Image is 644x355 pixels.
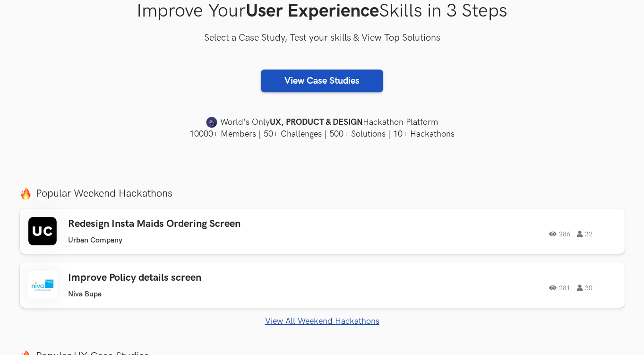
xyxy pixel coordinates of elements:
[577,231,592,237] span: 32
[261,69,383,92] a: View Case Studies
[68,290,102,299] li: Niva Bupa
[270,116,363,129] strong: UX, PRODUCT & DESIGN
[549,285,570,291] span: 281
[20,116,625,129] h4: World's Only Hackathon Platform
[20,187,625,200] label: Popular Weekend Hackathons
[577,285,592,291] span: 30
[68,272,336,284] h3: Improve Policy details screen
[68,218,336,230] h3: Redesign Insta Maids Ordering Screen
[549,231,570,237] span: 286
[68,236,122,245] li: Urban Company
[20,31,625,46] h3: Select a Case Study, Test your skills & View Top Solutions
[20,188,32,199] img: fire.png
[20,316,625,326] a: View All Weekend Hackathons
[206,116,217,129] img: uxhack-favicon-image.png
[20,262,625,308] a: Improve Policy details screen Niva Bupa 281 30
[20,128,625,140] h4: 10000+ Members | 50+ Challenges | 500+ Solutions | 10+ Hackathons
[20,208,625,254] a: Redesign Insta Maids Ordering Screen Urban Company 286 32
